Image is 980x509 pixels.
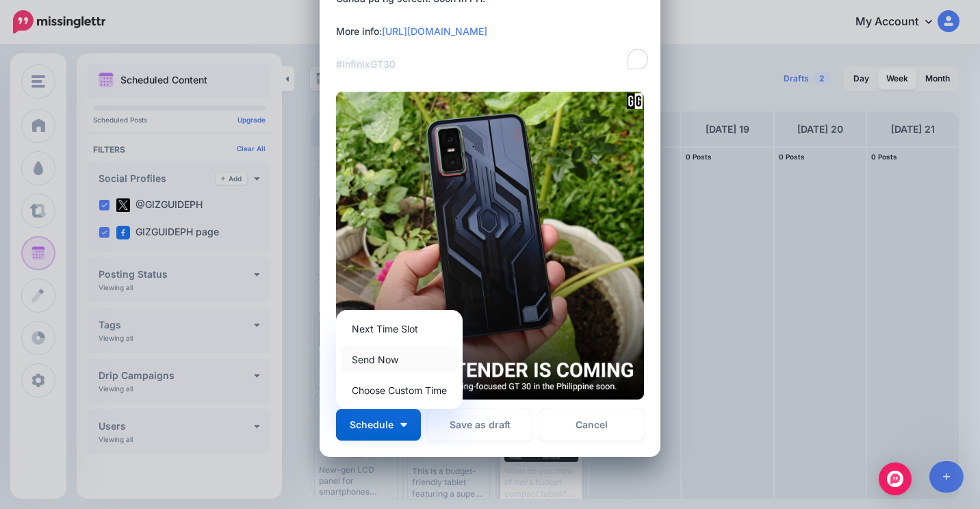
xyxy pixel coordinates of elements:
[428,409,532,441] button: Save as draft
[336,310,463,409] div: Schedule
[336,92,644,400] img: OKVW8Z24N2TLJJZC8DGZH8M60Q9RPB78.png
[341,315,457,342] a: Next Time Slot
[341,346,457,373] a: Send Now
[879,462,912,495] div: Open Intercom Messenger
[400,423,407,427] img: arrow-down-white.png
[341,377,457,404] a: Choose Custom Time
[539,409,644,441] a: Cancel
[350,420,394,430] span: Schedule
[336,409,421,441] button: Schedule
